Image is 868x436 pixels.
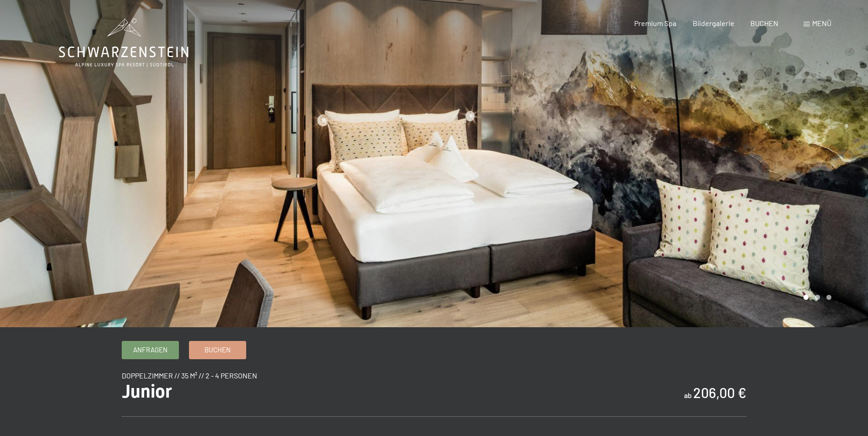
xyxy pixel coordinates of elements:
[812,19,831,27] span: Menü
[634,19,676,27] a: Premium Spa
[122,371,257,380] span: Doppelzimmer // 35 m² // 2 - 4 Personen
[122,341,178,359] a: Anfragen
[189,341,246,359] a: Buchen
[122,381,172,402] span: Junior
[684,391,692,399] span: ab
[693,384,746,401] b: 206,00 €
[133,345,167,355] span: Anfragen
[693,19,734,27] a: Bildergalerie
[205,345,231,355] span: Buchen
[750,19,778,27] a: BUCHEN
